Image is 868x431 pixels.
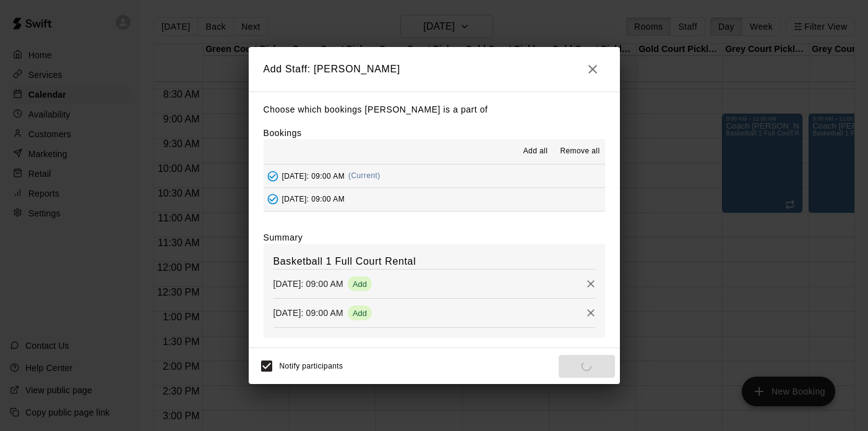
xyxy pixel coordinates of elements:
label: Summary [264,231,303,244]
button: Remove [582,304,600,322]
span: Add all [523,145,548,158]
button: Added - Collect Payment[DATE]: 09:00 AM [264,188,605,211]
button: Add all [515,142,555,161]
span: Add [348,280,372,289]
span: (Current) [348,171,380,180]
p: [DATE]: 09:00 AM [273,278,343,290]
button: Remove [582,275,600,293]
label: Bookings [264,128,302,138]
p: [DATE]: 09:00 AM [273,307,343,319]
span: Notify participants [280,362,343,371]
button: Added - Collect Payment [264,190,282,208]
button: Remove all [555,142,604,161]
span: [DATE]: 09:00 AM [282,171,345,180]
button: Added - Collect Payment [264,167,282,186]
h2: Add Staff: [PERSON_NAME] [249,47,620,92]
span: Remove all [560,145,599,158]
button: Added - Collect Payment[DATE]: 09:00 AM(Current) [264,164,605,187]
span: [DATE]: 09:00 AM [282,195,345,203]
h6: Basketball 1 Full Court Rental [273,254,595,270]
p: Choose which bookings [PERSON_NAME] is a part of [264,102,605,117]
span: Add [348,309,372,318]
